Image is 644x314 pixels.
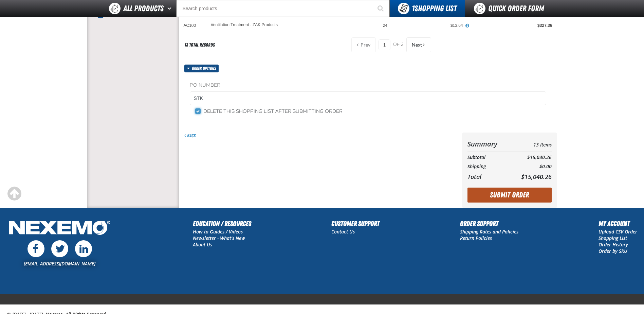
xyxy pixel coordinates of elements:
[184,133,196,138] a: Back
[193,241,212,248] a: About Us
[412,4,457,13] span: Shopping List
[184,65,219,72] button: Order options
[397,12,463,17] div: $11.28
[406,37,431,52] button: Next Page
[193,228,243,235] a: How to Guides / Videos
[509,138,551,150] td: 13 Items
[467,153,509,162] th: Subtotal
[383,23,387,28] span: 24
[190,82,546,89] label: PO Number
[179,20,206,31] td: AC100
[393,42,404,48] span: of 2
[7,186,22,201] div: Scroll to the top
[473,23,552,28] div: $327.36
[460,235,492,241] a: Return Policies
[100,10,179,18] li: Order Review. Step 5 of 5. Not Completed
[412,4,415,13] strong: 1
[463,23,472,29] button: View All Prices for Ventilation Treatment - ZAK Products
[460,219,518,229] h2: Order Support
[521,173,552,181] span: $15,040.26
[412,42,422,48] span: Next Page
[211,23,278,28] a: Ventilation Treatment - ZAK Products
[331,228,355,235] a: Contact Us
[509,162,551,171] td: $0.00
[599,228,637,235] a: Upload CSV Order
[192,65,219,72] span: Order options
[7,219,112,239] img: Nexemo Logo
[599,248,627,254] a: Order by SKU
[195,108,343,115] label: Delete this shopping list after submitting order
[193,219,251,229] h2: Education / Resources
[467,188,552,203] button: Submit Order
[467,171,509,182] th: Total
[24,260,95,267] a: [EMAIL_ADDRESS][DOMAIN_NAME]
[193,235,245,241] a: Newsletter - What's New
[184,42,215,48] div: 13 total records
[331,219,380,229] h2: Customer Support
[467,138,509,150] th: Summary
[460,228,518,235] a: Shipping Rates and Policies
[599,219,637,229] h2: My Account
[123,2,164,15] span: All Products
[195,108,201,114] input: Delete this shopping list after submitting order
[509,153,551,162] td: $15,040.26
[599,235,627,241] a: Shopping List
[397,23,463,28] div: $13.64
[379,39,390,50] input: Current page number
[467,162,509,171] th: Shipping
[599,241,628,248] a: Order History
